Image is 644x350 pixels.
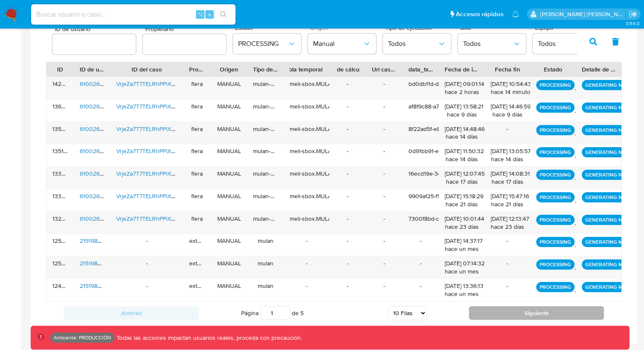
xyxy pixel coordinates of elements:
a: Salir [629,10,638,19]
button: search-icon [215,9,232,20]
span: Accesos rápidos [456,10,503,19]
p: Todas las acciones impactan usuarios reales, proceda con precaución. [115,334,302,342]
input: Buscar usuario o caso... [31,9,236,20]
p: edwin.alonso@mercadolibre.com.co [540,10,626,18]
p: Ambiente: PRODUCCIÓN [54,336,111,339]
span: 3.155.0 [626,20,640,27]
a: Notificaciones [512,11,519,18]
span: s [208,10,211,18]
span: ⌥ [197,10,203,18]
